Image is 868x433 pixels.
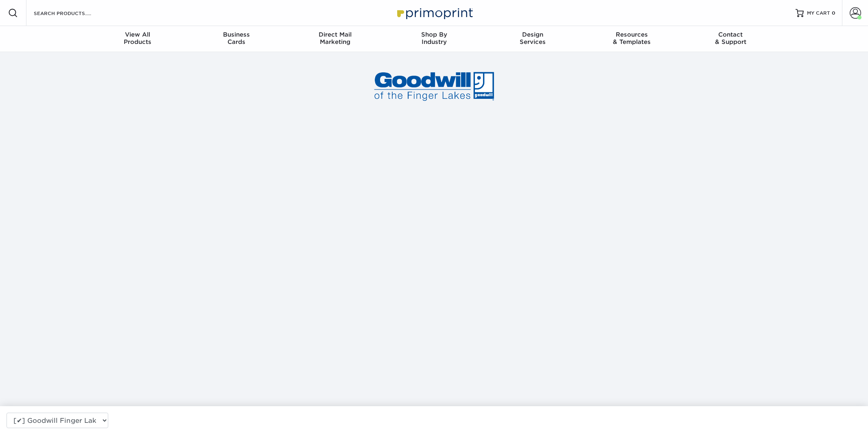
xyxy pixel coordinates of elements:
[385,31,483,38] span: Shop By
[385,31,483,46] div: Industry
[373,72,495,101] img: Goodwill Finger Lakes
[385,26,483,52] a: Shop ByIndustry
[483,26,582,52] a: DesignServices
[187,26,286,52] a: BusinessCards
[483,31,582,46] div: Services
[483,31,582,38] span: Design
[582,31,681,46] div: & Templates
[187,31,286,38] span: Business
[88,26,187,52] a: View AllProducts
[88,31,187,46] div: Products
[33,8,112,18] input: SEARCH PRODUCTS.....
[681,31,780,38] span: Contact
[286,31,385,46] div: Marketing
[832,10,835,16] span: 0
[88,31,187,38] span: View All
[286,31,385,38] span: Direct Mail
[681,31,780,46] div: & Support
[394,4,475,22] img: Primoprint
[582,31,681,38] span: Resources
[286,26,385,52] a: Direct MailMarketing
[582,26,681,52] a: Resources& Templates
[681,26,780,52] a: Contact& Support
[807,10,830,17] span: MY CART
[187,31,286,46] div: Cards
